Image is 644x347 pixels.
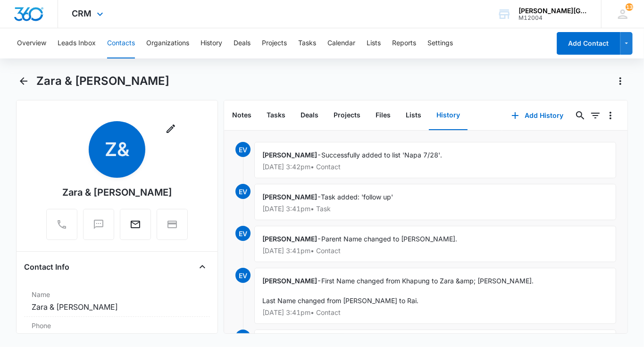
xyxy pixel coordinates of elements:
span: EV [235,142,251,157]
span: Parent Name changed to [PERSON_NAME]. [321,235,457,243]
label: Phone [32,321,202,330]
span: First Name changed from Khapung to Zara &amp; [PERSON_NAME]. Last Name changed from [PERSON_NAME]... [262,277,534,305]
button: Add History [502,104,573,127]
button: Leads Inbox [58,28,96,58]
button: Overview [17,28,46,58]
button: Notes [225,101,259,130]
button: History [201,28,222,58]
div: - [254,226,616,262]
button: Add Contact [557,32,620,55]
div: - [254,268,616,324]
button: Calendar [327,28,355,58]
div: - [254,142,616,178]
button: Email [120,209,151,240]
button: Tasks [298,28,316,58]
span: EV [235,268,251,283]
button: Search... [573,108,588,123]
button: History [429,101,468,130]
span: EV [235,184,251,199]
button: Deals [234,28,251,58]
label: Name [32,289,202,299]
button: Projects [262,28,287,58]
div: NameZara & [PERSON_NAME] [24,286,210,317]
button: Actions [613,74,628,89]
p: [DATE] 3:42pm • Contact [262,164,608,170]
div: Zara & [PERSON_NAME] [62,185,172,199]
span: 13 [626,3,633,11]
button: Files [368,101,398,130]
button: Contacts [107,28,135,58]
button: Reports [392,28,416,58]
button: Tasks [259,101,293,130]
button: Back [16,74,31,89]
div: - [254,184,616,220]
div: notifications count [626,3,633,11]
a: Email [120,223,151,231]
button: Lists [398,101,429,130]
span: [PERSON_NAME] [262,193,317,201]
dd: --- [32,332,202,344]
span: EV [235,226,251,241]
button: Settings [427,28,453,58]
h4: Contact Info [24,261,69,273]
span: Successfully added to list 'Napa 7/28'. [321,151,442,159]
button: Filters [588,108,603,123]
p: [DATE] 3:41pm • Contact [262,248,608,254]
span: [PERSON_NAME] [262,235,317,243]
button: Projects [326,101,368,130]
span: [PERSON_NAME] [262,277,317,285]
dd: Zara & [PERSON_NAME] [32,301,202,313]
button: Deals [293,101,326,130]
button: Lists [367,28,381,58]
p: [DATE] 3:41pm • Contact [262,309,608,316]
span: EV [235,330,251,345]
div: account id [519,15,587,21]
span: Task added: 'follow up' [321,193,393,201]
button: Close [195,259,210,274]
span: [PERSON_NAME] [262,151,317,159]
span: CRM [72,8,92,18]
h1: Zara & [PERSON_NAME] [36,74,169,88]
div: account name [519,7,587,15]
p: [DATE] 3:41pm • Task [262,206,608,212]
button: Overflow Menu [603,108,618,123]
span: Z& [89,121,145,178]
button: Organizations [146,28,189,58]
